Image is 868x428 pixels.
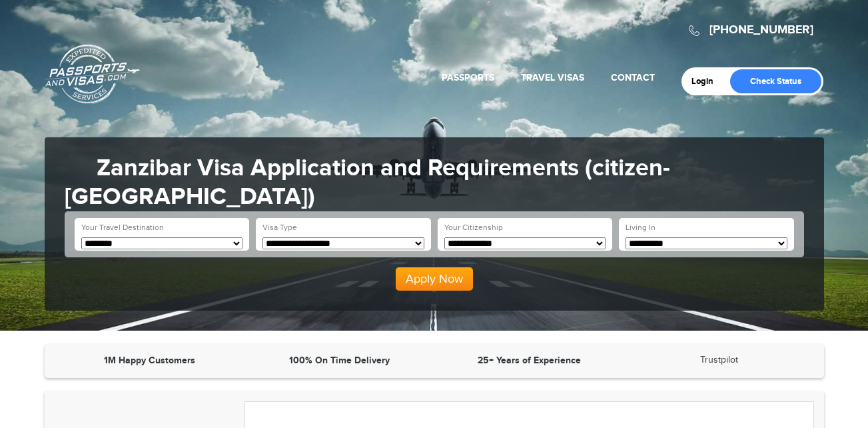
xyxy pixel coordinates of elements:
strong: 25+ Years of Experience [478,355,581,366]
a: Trustpilot [700,355,738,365]
a: Passports [442,72,494,83]
a: [PHONE_NUMBER] [709,23,813,37]
label: Your Travel Destination [81,222,164,233]
strong: 100% On Time Delivery [289,355,390,366]
a: Travel Visas [521,72,584,83]
h1: Zanzibar Visa Application and Requirements (citizen-[GEOGRAPHIC_DATA]) [65,154,804,211]
a: Check Status [730,69,821,93]
label: Your Citizenship [444,222,503,233]
button: Apply Now [396,267,473,291]
a: Passports & [DOMAIN_NAME] [45,44,140,104]
a: Contact [611,72,655,83]
label: Living In [626,222,655,233]
strong: 1M Happy Customers [104,355,195,366]
a: Login [691,76,723,87]
label: Visa Type [262,222,297,233]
